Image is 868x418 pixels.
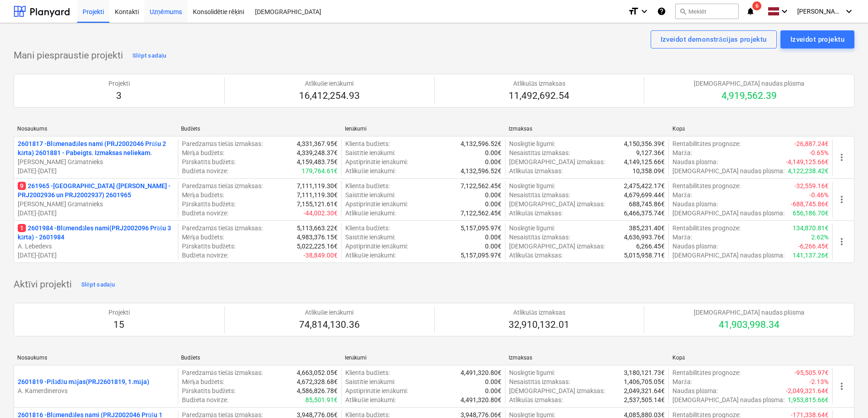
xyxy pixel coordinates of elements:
[345,199,407,209] p: Apstiprinātie ienākumi :
[672,224,740,233] p: Rentabilitātes prognoze :
[509,233,570,242] p: Nesaistītās izmaksas :
[672,148,691,157] p: Marža :
[809,190,829,199] p: -0.46%
[780,30,854,49] button: Izveidot projektu
[461,181,501,190] p: 7,122,562.45€
[305,395,338,404] p: 85,501.91€
[793,224,829,233] p: 134,870.81€
[299,308,360,317] p: Atlikušie ienākumi
[672,199,718,209] p: Naudas plūsma :
[509,139,555,148] p: Noslēgtie līgumi :
[345,368,390,377] p: Klienta budžets :
[485,242,501,251] p: 0.00€
[182,395,228,404] p: Budžeta novirze :
[485,233,501,242] p: 0.00€
[694,319,804,331] p: 41,903,998.34
[181,355,338,361] div: Budžets
[509,251,563,260] p: Atlikušās izmaksas :
[509,368,555,377] p: Noslēgtie līgumi :
[694,79,804,88] p: [DEMOGRAPHIC_DATA] naudas plūsma
[790,34,844,45] div: Izveidot projektu
[836,236,847,247] span: more_vert
[672,190,691,199] p: Marža :
[18,181,174,218] div: 9261965 -[GEOGRAPHIC_DATA] ([PERSON_NAME] - PRJ2002936 un PRJ2002937) 2601965[PERSON_NAME] Grāmat...
[509,90,569,102] p: 11,492,692.54
[672,166,785,175] p: [DEMOGRAPHIC_DATA] naudas plūsma :
[345,224,390,233] p: Klienta budžets :
[694,90,804,102] p: 4,919,562.39
[636,148,665,157] p: 9,127.36€
[794,368,829,377] p: -95,505.97€
[485,386,501,395] p: 0.00€
[182,199,235,209] p: Pārskatīts budžets :
[694,308,804,317] p: [DEMOGRAPHIC_DATA] naudas plūsma
[639,6,650,17] i: keyboard_arrow_down
[182,251,228,260] p: Budžeta novirze :
[485,148,501,157] p: 0.00€
[624,190,665,199] p: 4,679,699.44€
[18,139,174,157] p: 2601817 - Blūmenadāles nami (PRJ2002046 Prūšu 2 kārta) 2601881 - Pabeigts. Izmaksas neliekam.
[81,280,115,290] div: Slēpt sadaļu
[633,166,665,175] p: 10,358.09€
[624,395,665,404] p: 2,537,505.14€
[18,181,174,199] p: 261965 - [GEOGRAPHIC_DATA] ([PERSON_NAME] - PRJ2002936 un PRJ2002937) 2601965
[509,190,570,199] p: Nesaistītās izmaksas :
[672,157,718,166] p: Naudas plūsma :
[672,355,829,361] div: Kopā
[509,308,569,317] p: Atlikušās izmaksas
[509,355,665,361] div: Izmaksas
[509,224,555,233] p: Noslēgtie līgumi :
[182,377,224,386] p: Mērķa budžets :
[672,377,691,386] p: Marža :
[661,34,767,45] div: Izveidot demonstrācijas projektu
[836,152,847,163] span: more_vert
[108,90,130,102] p: 3
[794,181,829,190] p: -32,559.16€
[132,51,167,61] div: Slēpt sadaļu
[485,377,501,386] p: 0.00€
[672,233,691,242] p: Marža :
[809,148,829,157] p: -0.65%
[18,224,26,232] span: 1
[629,199,665,209] p: 688,745.86€
[461,368,501,377] p: 4,491,320.80€
[752,1,761,10] span: 6
[509,79,569,88] p: Atlikušās izmaksas
[182,166,228,175] p: Budžeta novirze :
[672,139,740,148] p: Rentabilitātes prognoze :
[509,157,605,166] p: [DEMOGRAPHIC_DATA] izmaksas :
[297,157,338,166] p: 4,159,483.75€
[79,277,118,292] button: Slēpt sadaļu
[624,233,665,242] p: 4,636,993.76€
[509,148,570,157] p: Nesaistītās izmaksas :
[791,199,829,209] p: -688,745.86€
[182,139,263,148] p: Paredzamās tiešās izmaksas :
[297,190,338,199] p: 7,111,119.30€
[345,209,396,218] p: Atlikušie ienākumi :
[793,251,829,260] p: 141,137.26€
[130,49,169,63] button: Slēpt sadaļu
[18,377,149,386] p: 2601819 - Pīlādžu mājas(PRJ2601819, 1.māja)
[485,190,501,199] p: 0.00€
[18,199,174,209] p: [PERSON_NAME] Grāmatnieks
[509,395,563,404] p: Atlikušās izmaksas :
[182,190,224,199] p: Mērķa budžets :
[628,6,639,17] i: format_size
[657,6,666,17] i: Zināšanu pamats
[108,79,130,88] p: Projekti
[509,126,665,132] div: Izmaksas
[297,377,338,386] p: 4,672,328.68€
[345,242,407,251] p: Apstiprinātie ienākumi :
[345,233,395,242] p: Saistītie ienākumi :
[509,166,563,175] p: Atlikušās izmaksas :
[304,251,338,260] p: -38,849.00€
[509,242,605,251] p: [DEMOGRAPHIC_DATA] izmaksas :
[624,139,665,148] p: 4,150,356.39€
[297,148,338,157] p: 4,339,248.37€
[629,224,665,233] p: 385,231.40€
[299,79,360,88] p: Atlikušie ienākumi
[836,194,847,205] span: more_vert
[624,377,665,386] p: 1,406,705.05€
[182,148,224,157] p: Mērķa budžets :
[297,368,338,377] p: 4,663,052.05€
